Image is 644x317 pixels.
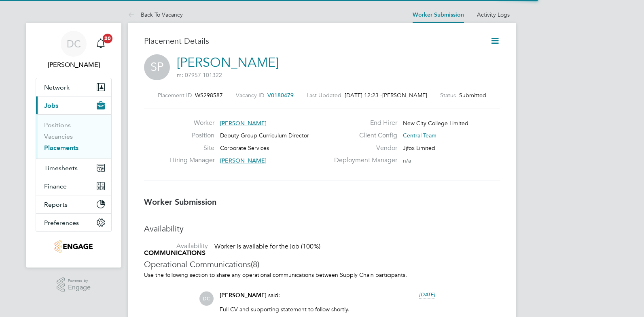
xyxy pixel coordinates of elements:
[329,144,397,152] label: Vendor
[170,131,214,140] label: Position
[236,92,264,99] label: Vacancy ID
[44,121,71,129] a: Positions
[403,120,468,127] span: New City College Limited
[195,92,223,99] span: WS298587
[220,292,267,299] span: [PERSON_NAME]
[44,201,68,208] span: Reports
[403,144,435,152] span: Jjfox Limited
[36,159,111,177] button: Timesheets
[329,131,397,140] label: Client Config
[144,271,500,278] p: Use the following section to share any operational communications between Supply Chain participants.
[36,78,111,96] button: Network
[144,259,500,270] h3: Operational Communications
[36,240,112,253] a: Go to home page
[307,92,341,99] label: Last Updated
[170,119,214,127] label: Worker
[68,284,91,291] span: Engage
[44,84,70,91] span: Network
[170,156,214,165] label: Hiring Manager
[44,133,73,140] a: Vacancies
[177,55,279,71] a: [PERSON_NAME]
[214,243,320,251] span: Worker is available for the job (100%)
[36,114,111,158] div: Jobs
[44,102,58,109] span: Jobs
[26,23,121,268] nav: Main navigation
[144,54,170,80] span: SP
[144,197,216,207] b: Worker Submission
[199,291,214,306] span: DC
[329,156,397,165] label: Deployment Manager
[144,242,208,251] label: Availability
[220,157,267,164] span: [PERSON_NAME]
[459,92,486,99] span: Submitted
[220,306,435,313] p: Full CV and supporting statement to follow shortly.
[44,219,79,227] span: Preferences
[419,291,435,298] span: [DATE]
[220,132,309,139] span: Deputy Group Curriculum Director
[68,277,91,284] span: Powered by
[128,11,183,18] a: Back To Vacancy
[329,119,397,127] label: End Hirer
[36,60,112,70] span: Dan Clarke
[220,120,267,127] span: [PERSON_NAME]
[382,92,427,99] span: [PERSON_NAME]
[67,39,81,49] span: DC
[44,144,78,152] a: Placements
[440,92,456,99] label: Status
[268,291,280,299] span: said:
[36,31,112,70] a: DC[PERSON_NAME]
[36,96,111,114] button: Jobs
[220,144,269,152] span: Corporate Services
[177,71,222,79] span: m: 07957 101322
[93,31,109,57] a: 20
[36,177,111,195] button: Finance
[477,11,510,18] a: Activity Logs
[44,164,78,172] span: Timesheets
[44,182,67,190] span: Finance
[57,277,91,293] a: Powered byEngage
[403,132,436,139] span: Central Team
[170,144,214,152] label: Site
[36,195,111,213] button: Reports
[36,214,111,231] button: Preferences
[144,249,500,257] h5: COMMUNICATIONS
[403,157,411,164] span: n/a
[103,34,112,43] span: 20
[251,259,259,270] span: (8)
[158,92,192,99] label: Placement ID
[345,92,382,99] span: [DATE] 12:23 -
[267,92,294,99] span: V0180479
[413,11,464,18] a: Worker Submission
[144,223,500,234] h3: Availability
[144,36,478,46] h3: Placement Details
[55,240,92,253] img: jjfox-logo-retina.png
